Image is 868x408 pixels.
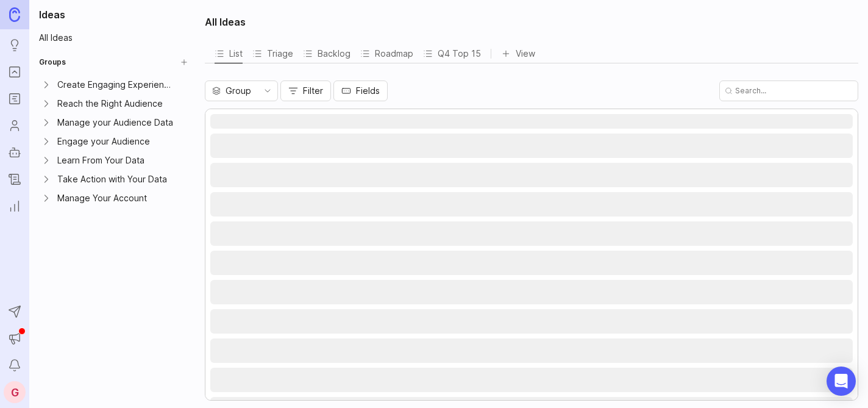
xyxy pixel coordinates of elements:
a: Expand Reach the Right AudienceReach the Right AudienceGroup settings [34,95,193,112]
a: Expand Manage your Audience DataManage your Audience DataGroup settings [34,113,193,131]
button: Expand Learn From Your Data [40,154,52,166]
div: Expand Reach the Right AudienceReach the Right AudienceGroup settings [34,95,193,113]
button: Expand Manage Your Account [40,192,52,204]
button: Roadmap [360,44,413,63]
button: Notifications [4,354,26,376]
span: Filter [303,85,323,97]
button: Create Group [176,54,193,71]
div: Open Intercom Messenger [827,367,856,396]
div: Manage Your Account [57,191,175,205]
button: Q4 Top 15 [423,44,481,63]
h2: All Ideas [205,15,246,29]
button: View [501,45,535,62]
img: Canny Home [9,7,20,21]
a: Expand Engage your AudienceEngage your AudienceGroup settings [34,132,193,150]
div: Backlog [303,45,350,62]
div: Roadmap [360,45,413,62]
h2: Groups [39,56,66,68]
div: toggle menu [205,81,278,101]
button: G [4,381,26,403]
span: Fields [356,85,380,97]
button: List [215,44,243,63]
a: Users [4,115,26,137]
div: Learn From Your Data [57,154,175,167]
div: Engage your Audience [57,135,175,148]
svg: toggle icon [258,86,277,96]
button: Filter [280,81,331,101]
div: Triage [252,45,293,62]
button: Expand Create Engaging Experiences [40,79,52,91]
button: Expand Manage your Audience Data [40,116,52,129]
div: Reach the Right Audience [57,97,175,110]
a: Autopilot [4,141,26,163]
div: List [215,45,243,62]
a: Expand Take Action with Your DataTake Action with Your DataGroup settings [34,170,193,188]
button: Backlog [303,44,350,63]
a: Expand Create Engaging ExperiencesCreate Engaging ExperiencesGroup settings [34,76,193,93]
div: Expand Engage your AudienceEngage your AudienceGroup settings [34,132,193,151]
button: Expand Engage your Audience [40,135,52,148]
div: Take Action with Your Data [57,173,175,186]
div: Manage your Audience Data [57,116,175,129]
button: Announcements [4,327,26,349]
div: Create Engaging Experiences [57,78,175,91]
button: Send to Autopilot [4,301,26,323]
a: Roadmaps [4,88,26,110]
div: Expand Manage your Audience DataManage your Audience DataGroup settings [34,113,193,132]
div: Expand Create Engaging ExperiencesCreate Engaging ExperiencesGroup settings [34,76,193,94]
button: Fields [333,81,388,101]
a: Expand Manage Your AccountManage Your AccountGroup settings [34,189,193,207]
span: Group [226,84,251,98]
button: Triage [252,44,293,63]
a: Portal [4,61,26,83]
a: Expand Learn From Your DataLearn From Your DataGroup settings [34,151,193,169]
a: Changelog [4,168,26,190]
h1: Ideas [34,7,193,22]
div: Expand Take Action with Your DataTake Action with Your DataGroup settings [34,170,193,188]
div: Q4 Top 15 [423,45,481,62]
input: Search... [735,85,853,96]
a: All Ideas [34,29,193,46]
a: Ideas [4,34,26,56]
button: Expand Take Action with Your Data [40,173,52,185]
a: Reporting [4,195,26,217]
button: Expand Reach the Right Audience [40,98,52,110]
